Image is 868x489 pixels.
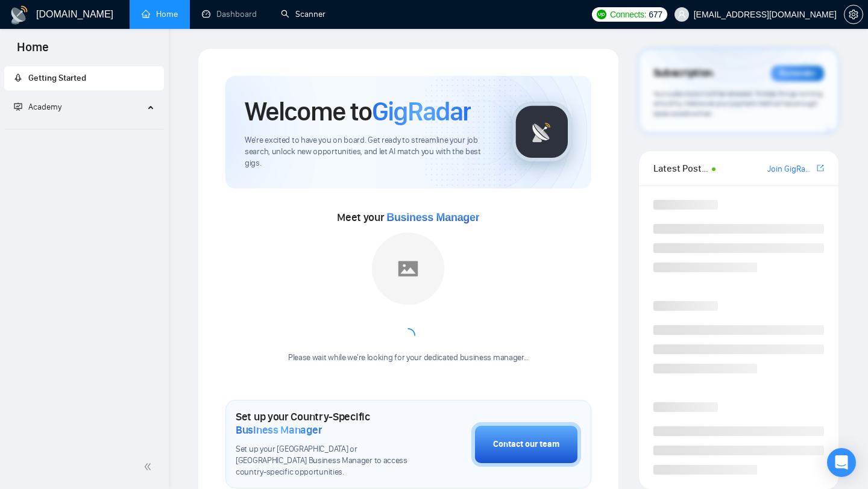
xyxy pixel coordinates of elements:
img: upwork-logo.png [597,10,606,19]
span: Business Manager [236,423,322,437]
span: rocket [14,73,22,82]
span: We're excited to have you on board. Get ready to streamline your job search, unlock new opportuni... [245,135,492,169]
a: homeHome [142,9,178,19]
span: user [678,10,686,19]
li: Academy Homepage [4,124,164,132]
a: searchScanner [281,9,325,19]
button: setting [844,5,863,24]
img: logo [10,5,29,25]
h1: Welcome to [245,95,471,128]
a: setting [844,10,863,19]
span: export [817,163,824,173]
div: Reminder [771,66,824,81]
span: Set up your [GEOGRAPHIC_DATA] or [GEOGRAPHIC_DATA] Business Manager to access country-specific op... [236,444,411,478]
img: gigradar-logo.png [512,102,572,162]
span: loading [398,325,418,346]
span: Meet your [337,211,479,224]
span: Academy [14,102,61,112]
span: Latest Posts from the GigRadar Community [653,161,708,176]
div: Contact our team [493,438,559,451]
div: Please wait while we're looking for your dedicated business manager... [281,352,536,364]
span: Subscription [653,63,713,84]
span: Business Manager [386,211,479,223]
span: Home [7,39,58,64]
span: Connects: [610,8,646,21]
span: GigRadar [372,95,471,128]
button: Contact our team [471,422,581,467]
div: Open Intercom Messenger [827,448,856,477]
span: 677 [649,8,662,21]
span: Academy [28,102,61,112]
a: dashboardDashboard [202,9,257,19]
span: fund-projection-screen [14,102,22,111]
span: setting [844,10,863,19]
a: Join GigRadar Slack Community [767,163,814,176]
span: double-left [143,461,156,473]
a: export [817,163,824,174]
span: Your subscription will be renewed. To keep things running smoothly, make sure your payment method... [653,89,823,118]
h1: Set up your Country-Specific [236,410,411,437]
span: Getting Started [28,73,86,83]
img: placeholder.png [372,232,444,305]
li: Getting Started [4,66,164,90]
